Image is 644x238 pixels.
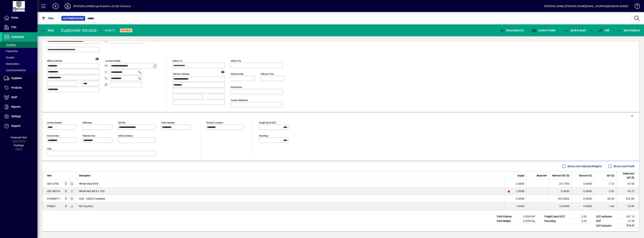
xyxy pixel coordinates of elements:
[569,214,591,219] td: 0.00
[121,29,131,32] span: On hold
[617,29,640,32] span: More Options
[495,214,517,219] td: Total Volume
[2,13,37,22] a: Home
[37,27,58,34] app-page-header-button: Back
[94,56,100,62] a: View on map
[83,121,92,124] mat-label: Reference
[11,105,20,108] span: Reports
[552,182,569,186] div: 23.7700
[579,174,592,178] span: Discount (%)
[2,23,37,32] a: POS
[495,219,517,223] td: Total Weight
[607,174,614,178] span: GST ($)
[567,164,602,168] label: Show Line Volumes/Weights
[516,204,525,208] span: 1.0000
[2,112,37,121] a: Settings
[41,17,54,20] span: Filter
[40,27,55,34] button: Back
[594,219,617,223] td: GST
[47,182,59,186] div: GB12708
[562,27,588,34] button: Post & Email
[105,28,115,34] div: #55571
[63,197,68,201] span: Ashburton
[594,223,617,228] td: GST inclusive
[231,73,243,75] mat-label: Delivery date
[11,136,27,139] span: Financial Year
[4,62,19,65] span: Backorders
[552,189,569,193] div: 9.3600
[616,195,639,202] td: 370.00
[11,115,21,118] span: Settings
[220,69,226,75] a: View on map
[4,43,16,46] span: Invoices
[2,48,37,54] a: Payments
[617,223,639,228] td: 514.27
[231,86,242,88] mat-label: Instructions
[40,15,55,22] button: Filter
[499,27,525,34] button: Documents (0)
[544,3,628,9] div: [PERSON_NAME] [PERSON_NAME][EMAIL_ADDRESS][DOMAIN_NAME]
[2,102,37,112] a: Reports
[41,29,54,32] span: Back
[231,99,248,101] mat-label: Courier Reference
[47,189,60,193] div: GB198376
[531,27,556,34] button: Custom Fields
[50,3,62,10] button: Add
[79,182,98,186] span: Wheel Stud M18
[62,3,74,10] button: Profile
[569,219,591,223] td: 0.00
[206,121,223,124] mat-label: Product location
[616,202,639,210] td: 10.93
[63,16,84,20] span: Customer Invoice
[11,26,16,29] span: POS
[2,83,37,93] a: Products
[2,93,37,102] a: Staff
[11,124,21,127] span: Support
[537,174,547,178] span: Backorder
[571,29,572,32] span: P
[118,121,125,124] mat-label: Sold by
[597,27,610,34] button: Edit
[4,50,18,53] span: Payments
[47,134,59,137] mat-label: Invoice date
[572,180,594,187] td: 0.0000
[63,189,68,193] span: Ashburton
[79,197,105,201] span: Hub - 4 Bolt Complete
[11,35,24,38] span: Customers
[47,174,52,178] span: Item
[83,134,95,137] mat-label: Payment due
[594,187,616,195] td: 2.81
[552,174,569,178] span: Rate excl GST ($)
[517,174,524,178] span: Supply
[616,27,641,34] button: More Options
[594,214,617,219] td: GST exclusive
[616,187,639,195] td: 18.72
[516,189,525,193] span: 2.0000
[161,121,175,124] mat-label: Order number
[79,189,104,193] span: Wheel Nut M18 x 150
[617,214,639,219] td: 447.19
[632,1,639,13] a: Knowledge Base
[594,202,616,210] td: 1.64
[4,69,26,72] span: Communications
[61,27,97,33] div: Customer Invoice
[617,219,639,223] td: 67.08
[543,219,569,223] td: Rounding
[516,197,525,201] span: 2.0000
[500,29,524,32] span: Documents (0)
[2,67,37,73] a: Communications
[619,172,634,180] span: Extend excl GST ($)
[11,77,22,80] span: Suppliers
[259,134,268,137] mat-label: Rounding
[572,187,594,195] td: 0.0000
[2,54,37,61] a: Quotes
[173,60,182,62] mat-label: Deliver To
[47,197,60,201] div: KV86087-I
[47,148,51,150] mat-label: Title
[2,42,37,48] a: Invoices
[532,29,555,32] span: Custom Fields
[552,204,569,208] div: 10.9300
[4,56,14,59] span: Quotes
[118,134,133,137] mat-label: Delivery status
[2,61,37,67] a: Backorders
